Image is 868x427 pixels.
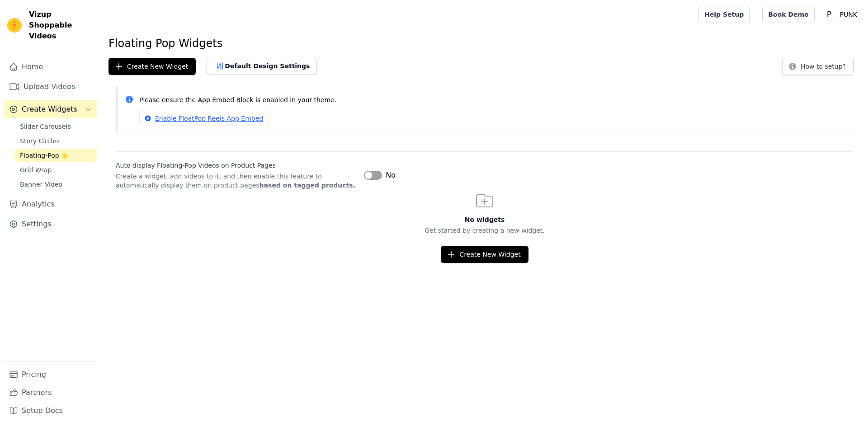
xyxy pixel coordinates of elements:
a: Banner Video [14,178,97,191]
a: Partners [4,384,97,402]
span: Grid Wrap [20,165,52,174]
img: Vizup [7,18,22,33]
button: Create Widgets [4,100,97,118]
a: Upload Videos [4,78,97,96]
text: P [826,10,831,19]
a: Home [4,58,97,76]
p: Create a widget, add videos to it, and then enable this feature to automatically display them on ... [116,172,357,190]
a: Story Circles [14,135,97,147]
a: Setup Docs [4,402,97,420]
p: Please ensure the App Embed Block is enabled in your theme. [139,95,846,105]
a: Help Setup [698,6,750,23]
span: Story Circles [20,136,60,145]
a: Floating-Pop ⭐ [14,149,97,162]
a: Settings [4,215,97,233]
p: Get started by creating a new widget. [101,226,868,235]
a: Pricing [4,366,97,384]
button: Create New Widget [108,58,196,75]
strong: based on tagged products. [259,182,355,189]
h1: Floating Pop Widgets [108,36,861,51]
label: Auto display Floating-Pop Videos on Product Pages [116,161,357,170]
span: Create Widgets [22,104,77,115]
button: How to setup? [782,58,854,75]
a: How to setup? [782,64,854,73]
button: Default Design Settings [207,58,317,74]
span: Banner Video [20,180,62,189]
button: Create New Widget [441,246,528,263]
a: Grid Wrap [14,164,97,176]
a: Analytics [4,195,97,213]
h3: No widgets [101,215,868,224]
a: Enable FloatPop Reels App Embed [139,111,269,126]
button: No [364,170,396,181]
span: No [386,170,396,181]
a: Book Demo [762,6,814,23]
p: PUNK [836,6,861,23]
span: Floating-Pop ⭐ [20,151,69,160]
button: P PUNK [822,6,861,23]
span: Vizup Shoppable Videos [29,9,94,42]
a: Slider Carousels [14,120,97,133]
span: Slider Carousels [20,122,71,131]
